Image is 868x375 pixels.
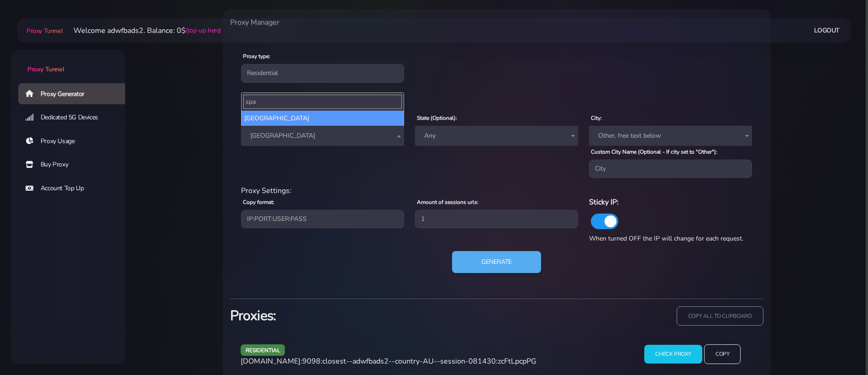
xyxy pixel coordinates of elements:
[591,148,717,156] label: Custom City Name (Optional - If city set to "Other"):
[591,114,602,122] label: City:
[63,25,221,36] li: Welcome adwfbads2. Balance: 0$
[18,154,132,175] a: Buy Proxy
[589,126,752,146] span: Other, free text below
[26,27,63,35] span: Proxy Tunnel
[241,356,537,366] span: [DOMAIN_NAME]:9098:closest--adwfbads2--country-AU--session-081430:zcFtLpcpPG
[186,26,221,35] a: (top-up here)
[25,23,63,38] a: Proxy Tunnel
[242,111,404,126] li: [GEOGRAPHIC_DATA]
[241,126,404,146] span: Australia
[589,160,752,178] input: City
[677,306,763,326] input: copy all to clipboard
[452,251,541,273] button: Generate
[230,306,491,325] h3: Proxies:
[644,345,702,364] input: Check Proxy
[243,52,270,60] label: Proxy type:
[415,126,578,146] span: Any
[18,107,132,128] a: Dedicated 5G Devices
[243,95,402,109] input: Search
[18,83,132,104] a: Proxy Generator
[236,101,758,112] div: Location:
[814,22,840,39] a: Logout
[18,131,132,152] a: Proxy Usage
[417,114,457,122] label: State (Optional):
[247,129,399,142] span: Australia
[704,344,741,364] input: Copy
[589,234,743,243] span: When turned OFF the IP will change for each request.
[589,196,752,208] h6: Sticky IP:
[417,198,479,206] label: Amount of sessions urls:
[18,178,132,199] a: Account Top Up
[243,198,274,206] label: Copy format:
[421,129,573,142] span: Any
[241,344,285,356] span: residential
[27,65,64,74] span: Proxy Tunnel
[594,129,747,142] span: Other, free text below
[733,225,857,364] iframe: Webchat Widget
[236,185,758,196] div: Proxy Settings:
[11,50,125,74] a: Proxy Tunnel
[230,16,537,28] h6: Proxy Manager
